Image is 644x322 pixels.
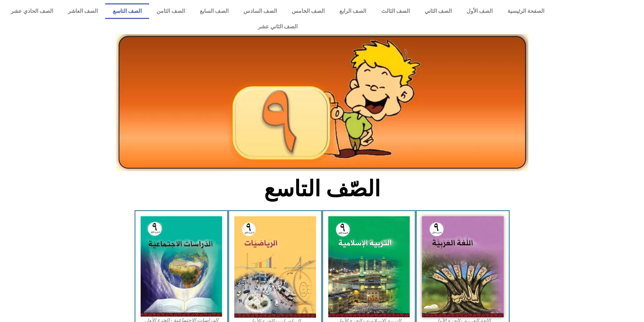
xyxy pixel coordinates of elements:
[236,3,284,19] a: الصف السادس
[3,19,552,34] a: الصف الثاني عشر
[417,3,459,19] a: الصف الثاني
[284,3,332,19] a: الصف الخامس
[459,3,500,19] a: الصف الأول
[149,3,192,19] a: الصف الثامن
[500,3,552,19] a: الصفحة الرئيسية
[332,3,374,19] a: الصف الرابع
[210,176,434,202] h2: الصّف التاسع
[105,3,149,19] a: الصف التاسع
[61,3,105,19] a: الصف العاشر
[3,3,61,19] a: الصف الحادي عشر
[192,3,236,19] a: الصف السابع
[374,3,417,19] a: الصف الثالث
